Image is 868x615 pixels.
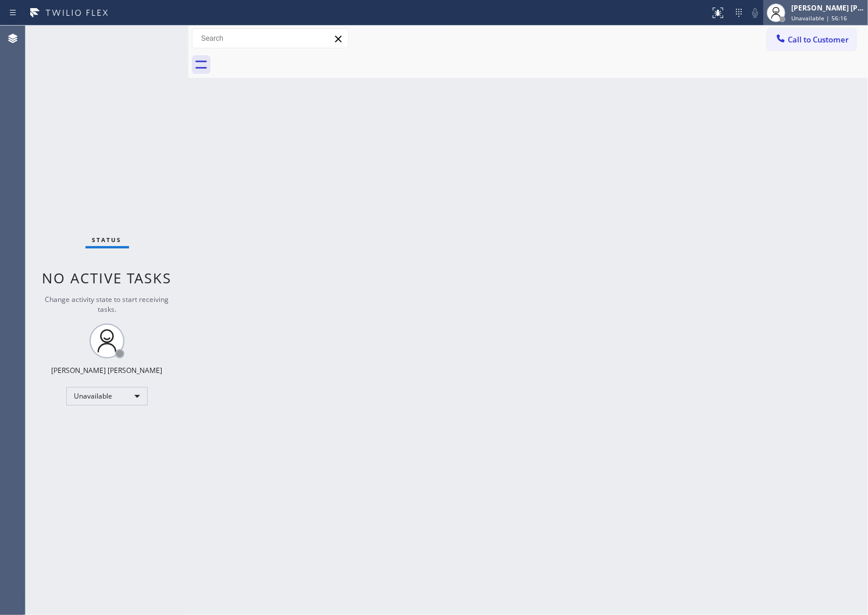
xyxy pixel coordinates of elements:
div: [PERSON_NAME] [PERSON_NAME] [52,365,163,375]
span: Status [92,236,122,244]
span: Call to Customer [788,34,849,45]
input: Search [192,29,348,48]
div: [PERSON_NAME] [PERSON_NAME] [791,3,865,13]
span: Change activity state to start receiving tasks. [45,294,169,314]
span: Unavailable | 56:16 [791,14,847,22]
span: No active tasks [42,268,172,287]
button: Call to Customer [767,29,856,51]
button: Mute [747,5,763,21]
div: Unavailable [66,387,148,406]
